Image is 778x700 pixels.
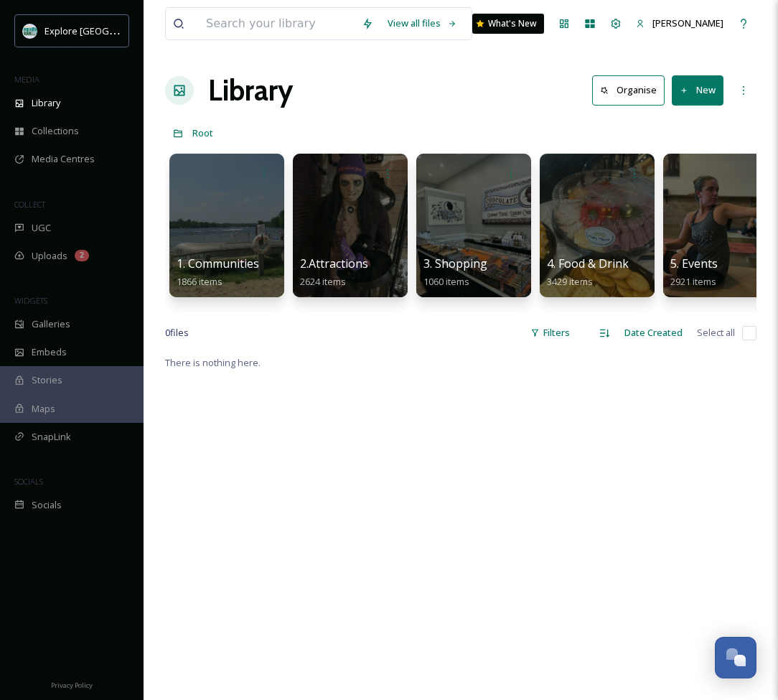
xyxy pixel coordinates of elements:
[32,96,60,110] span: Library
[670,275,716,288] span: 2921 items
[32,317,70,331] span: Galleries
[51,681,93,690] span: Privacy Policy
[670,257,718,288] a: 5. Events2921 items
[672,75,723,105] button: New
[32,124,79,138] span: Collections
[32,249,67,263] span: Uploads
[472,14,544,34] a: What's New
[165,356,261,369] span: There is nothing here.
[697,326,735,340] span: Select all
[177,275,222,288] span: 1866 items
[51,676,93,693] a: Privacy Policy
[670,256,718,271] span: 5. Events
[32,345,67,359] span: Embeds
[32,402,55,416] span: Maps
[423,256,487,271] span: 3. Shopping
[547,256,629,271] span: 4. Food & Drink
[547,275,593,288] span: 3429 items
[652,17,723,29] span: [PERSON_NAME]
[177,256,259,271] span: 1. Communities
[423,275,469,288] span: 1060 items
[617,319,690,347] div: Date Created
[14,199,45,210] span: COLLECT
[32,152,95,166] span: Media Centres
[14,74,39,85] span: MEDIA
[380,9,464,37] a: View all files
[547,257,629,288] a: 4. Food & Drink3429 items
[592,75,665,105] button: Organise
[14,476,43,487] span: SOCIALS
[14,295,47,306] span: WIDGETS
[192,126,213,139] span: Root
[165,326,189,340] span: 0 file s
[44,24,242,37] span: Explore [GEOGRAPHIC_DATA][PERSON_NAME]
[300,275,346,288] span: 2624 items
[32,373,62,387] span: Stories
[23,24,37,38] img: 67e7af72-b6c8-455a-acf8-98e6fe1b68aa.avif
[192,124,213,141] a: Root
[715,637,756,678] button: Open Chat
[177,257,259,288] a: 1. Communities1866 items
[300,256,368,271] span: 2.Attractions
[629,9,731,37] a: [PERSON_NAME]
[199,8,355,39] input: Search your library
[423,257,487,288] a: 3. Shopping1060 items
[523,319,577,347] div: Filters
[32,430,71,444] span: SnapLink
[32,221,51,235] span: UGC
[75,250,89,261] div: 2
[300,257,368,288] a: 2.Attractions2624 items
[208,69,293,112] a: Library
[32,498,62,512] span: Socials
